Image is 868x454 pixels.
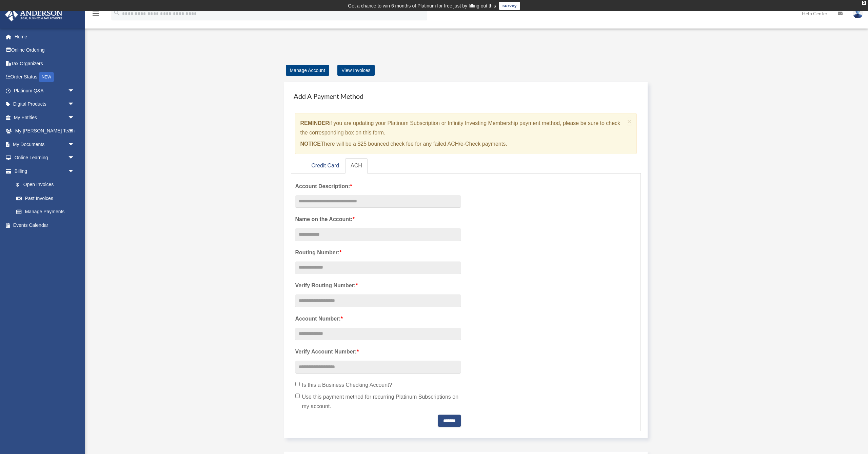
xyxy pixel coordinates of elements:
a: Online Ordering [5,43,85,57]
a: Order StatusNEW [5,70,85,84]
h4: Add A Payment Method [291,89,641,104]
i: menu [92,10,100,18]
label: Use this payment method for recurring Platinum Subscriptions on my account. [295,392,461,411]
span: arrow_drop_down [68,97,81,111]
label: Account Number: [295,314,461,324]
span: arrow_drop_down [68,164,81,178]
a: Platinum Q&Aarrow_drop_down [5,84,85,97]
a: My Documentsarrow_drop_down [5,138,85,151]
a: Past Invoices [9,192,85,205]
label: Is this a Business Checking Account? [295,380,461,390]
p: There will be a $25 bounced check fee for any failed ACH/e-Check payments. [300,139,625,149]
a: Manage Payments [9,205,81,219]
a: Online Learningarrow_drop_down [5,151,85,165]
strong: NOTICE [300,141,321,147]
span: arrow_drop_down [68,138,81,151]
a: Credit Card [306,158,344,174]
label: Routing Number: [295,248,461,257]
button: Close [627,118,632,125]
span: × [627,117,632,125]
a: My [PERSON_NAME] Teamarrow_drop_down [5,124,85,138]
strong: REMINDER [300,120,329,126]
a: menu [92,12,100,18]
input: Is this a Business Checking Account? [295,382,300,386]
a: Home [5,30,85,43]
a: View Invoices [337,65,374,76]
a: Digital Productsarrow_drop_down [5,97,85,111]
label: Verify Account Number: [295,347,461,357]
span: arrow_drop_down [68,151,81,165]
a: My Entitiesarrow_drop_down [5,111,85,124]
label: Verify Routing Number: [295,281,461,290]
a: Manage Account [286,65,329,76]
a: $Open Invoices [9,178,85,192]
a: Billingarrow_drop_down [5,164,85,178]
label: Name on the Account: [295,215,461,224]
div: Get a chance to win 6 months of Platinum for free just by filling out this [348,2,496,10]
img: Anderson Advisors Platinum Portal [3,8,64,21]
span: $ [20,181,23,189]
div: close [862,1,866,5]
a: survey [499,2,520,10]
input: Use this payment method for recurring Platinum Subscriptions on my account. [295,394,300,398]
div: if you are updating your Platinum Subscription or Infinity Investing Membership payment method, p... [295,113,637,154]
a: ACH [345,158,368,174]
span: arrow_drop_down [68,111,81,125]
img: User Pic [853,8,863,18]
i: search [113,9,121,17]
a: Events Calendar [5,218,85,232]
span: arrow_drop_down [68,84,81,98]
div: NEW [39,72,54,82]
span: arrow_drop_down [68,124,81,138]
label: Account Description: [295,182,461,191]
a: Tax Organizers [5,57,85,70]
